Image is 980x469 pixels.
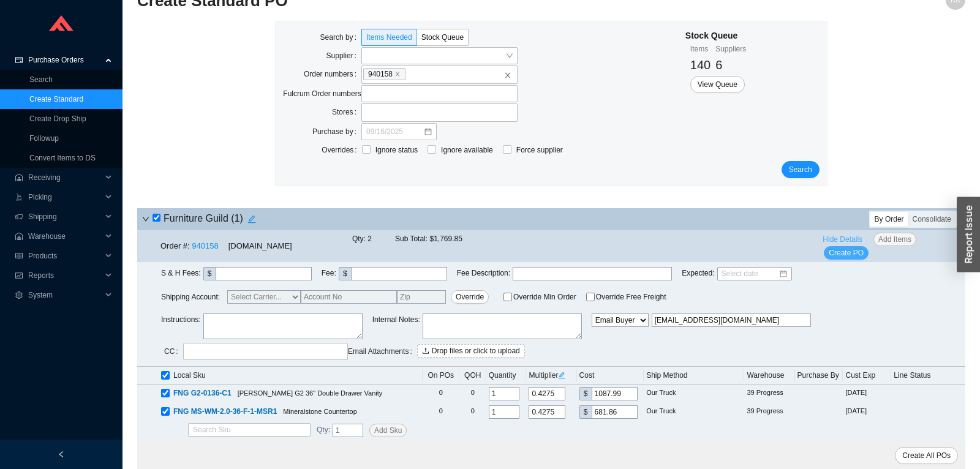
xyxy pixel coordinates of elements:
[690,43,710,55] div: Items
[366,33,412,42] span: Items Needed
[173,407,277,416] span: FNG MS-WM-2.0-36-F-1-MSR1
[436,144,498,156] span: Ignore available
[29,154,96,162] a: Convert Items to DS
[161,313,201,343] span: Instructions :
[29,95,83,103] a: Create Standard
[422,347,429,356] span: upload
[304,66,361,83] label: Order numbers
[690,58,710,72] span: 140
[28,227,102,246] span: Warehouse
[744,385,794,403] td: 39 Progress
[682,267,714,280] span: Expected :
[244,215,260,223] span: edit
[722,268,778,280] input: Select date
[301,290,397,304] input: Account No
[789,163,812,176] span: Search
[908,212,956,227] div: Consolidate
[870,212,908,227] div: By Order
[320,29,361,46] label: Search by
[15,272,23,279] span: fund
[902,449,951,462] span: Create All POs
[28,266,102,285] span: Reports
[579,405,592,419] div: $
[317,426,328,434] span: Qty
[586,293,595,301] input: Override Free Freight
[160,241,190,250] span: Order #:
[457,267,510,280] span: Fee Description :
[243,211,260,228] button: edit
[29,75,53,84] a: Search
[486,367,527,385] th: Quantity
[395,234,428,243] span: Sub Total:
[459,367,486,385] th: QOH
[715,58,722,72] span: 6
[503,293,512,301] input: Override Min Order
[513,293,576,301] span: Override Min Order
[407,67,416,81] input: 940158closeclose
[173,389,232,397] span: FNG G2-0136-C1
[823,233,862,246] span: Hide Details
[332,103,361,121] label: Stores
[15,252,23,260] span: read
[429,234,462,243] span: $1,769.85
[843,403,891,421] td: [DATE]
[423,403,459,421] td: 0
[829,247,864,259] span: Create PO
[29,134,59,143] a: Followup
[843,367,891,385] th: Cust Exp
[394,71,401,77] span: close
[161,290,489,304] span: Shipping Account:
[231,213,243,223] span: ( 1 )
[369,424,407,437] button: Add Sku
[644,367,744,385] th: Ship Method
[423,385,459,403] td: 0
[504,72,511,79] span: close
[744,367,794,385] th: Warehouse
[459,385,486,403] td: 0
[579,387,592,400] div: $
[644,403,744,421] td: Our Truck
[818,233,867,246] button: Hide Details
[690,76,745,93] button: View Queue
[164,343,183,360] label: CC
[58,451,65,458] span: left
[339,267,351,280] div: $
[322,267,336,280] span: Fee :
[28,285,102,305] span: System
[715,43,746,55] div: Suppliers
[873,233,916,246] button: Add Items
[28,50,102,70] span: Purchase Orders
[326,47,361,64] label: Supplier:
[203,267,216,280] div: $
[417,344,525,358] button: uploadDrop files or click to upload
[596,293,666,301] span: Override Free Freight
[161,267,201,280] span: S & H Fees :
[153,211,260,228] h4: Furniture Guild
[644,385,744,403] td: Our Truck
[371,144,423,156] span: Ignore status
[173,369,206,381] span: Local Sku
[312,123,361,140] label: Purchase by
[558,372,565,379] span: edit
[366,126,423,138] input: 09/16/2025
[685,29,746,43] div: Stock Queue
[451,290,489,304] button: Override
[432,345,520,357] span: Drop files or click to upload
[397,290,446,304] input: Zip
[15,291,23,299] span: setting
[456,291,484,303] span: Override
[511,144,568,156] span: Force supplier
[843,385,891,403] td: [DATE]
[238,389,383,397] span: [PERSON_NAME] G2 36" Double Drawer Vanity
[322,141,361,159] label: Overrides
[372,313,420,343] span: Internal Notes :
[28,246,102,266] span: Products
[459,403,486,421] td: 0
[283,85,361,102] label: Fulcrum Order numbers
[421,33,464,42] span: Stock Queue
[283,408,356,415] span: Mineralstone Countertop
[795,367,843,385] th: Purchase By
[317,424,330,437] span: :
[28,187,102,207] span: Picking
[352,234,366,243] span: Qty:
